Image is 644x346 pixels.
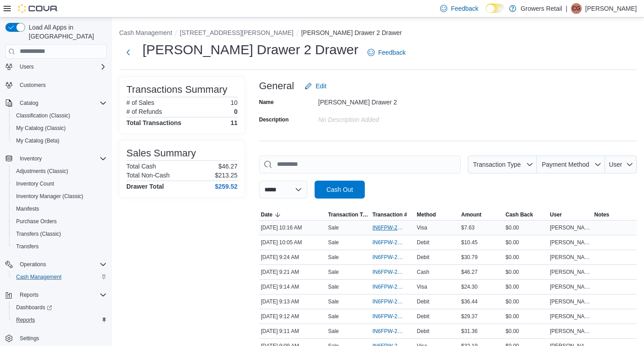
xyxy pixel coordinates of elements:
[372,239,404,246] span: IN6FPW-2031577
[372,267,413,277] button: IN6FPW-2031545
[13,302,56,313] a: Dashboards
[143,41,359,59] h1: [PERSON_NAME] Drawer 2 Drawer
[215,172,238,179] p: $213.25
[9,177,110,190] button: Inventory Count
[16,316,35,324] span: Reports
[504,209,548,220] button: Cash Back
[2,258,110,271] button: Operations
[13,191,107,202] span: Inventory Manager (Classic)
[16,80,49,91] a: Customers
[16,168,68,175] span: Adjustments (Classic)
[417,268,429,276] span: Cash
[372,237,413,248] button: IN6FPW-2031577
[126,172,170,179] h6: Total Non-Cash
[9,190,110,203] button: Inventory Manager (Classic)
[16,153,45,164] button: Inventory
[372,252,413,263] button: IN6FPW-2031548
[371,209,415,220] button: Transaction #
[504,281,548,292] div: $0.00
[16,273,61,281] span: Cash Management
[9,271,110,283] button: Cash Management
[13,166,72,177] a: Adjustments (Classic)
[417,239,429,246] span: Debit
[328,298,339,305] p: Sale
[9,301,110,314] a: Dashboards
[25,23,107,41] span: Load All Apps in [GEOGRAPHIC_DATA]
[550,239,591,246] span: [PERSON_NAME]
[550,211,562,218] span: User
[16,98,107,108] span: Catalog
[550,313,591,320] span: [PERSON_NAME]
[180,29,294,36] button: [STREET_ADDRESS][PERSON_NAME]
[326,209,371,220] button: Transaction Type
[16,290,107,300] span: Reports
[364,43,409,61] a: Feedback
[126,119,182,126] h4: Total Transactions
[16,230,61,238] span: Transfers (Classic)
[20,335,39,342] span: Settings
[20,63,34,70] span: Users
[461,224,475,231] span: $7.63
[261,211,272,218] span: Date
[126,84,227,95] h3: Transactions Summary
[259,116,289,123] label: Description
[372,281,413,292] button: IN6FPW-2031534
[119,28,637,39] nav: An example of EuiBreadcrumbs
[20,291,39,298] span: Reports
[126,108,162,115] h6: # of Refunds
[372,268,404,276] span: IN6FPW-2031545
[259,99,274,106] label: Name
[572,3,580,14] span: CG
[372,298,404,305] span: IN6FPW-2031530
[417,224,427,231] span: Visa
[459,209,504,220] button: Amount
[215,183,238,190] h4: $259.52
[16,333,43,344] a: Settings
[372,328,404,335] span: IN6FPW-2031526
[372,224,404,231] span: IN6FPW-2031585
[372,283,404,290] span: IN6FPW-2031534
[537,156,605,173] button: Payment Method
[218,163,238,170] p: $46.27
[13,241,42,252] a: Transfers
[372,311,413,322] button: IN6FPW-2031528
[315,181,365,199] button: Cash Out
[417,254,429,261] span: Debit
[585,3,637,14] p: [PERSON_NAME]
[16,259,50,270] button: Operations
[13,315,39,325] a: Reports
[16,98,42,108] button: Catalog
[126,183,164,190] h4: Drawer Total
[16,243,39,250] span: Transfers
[2,78,110,91] button: Customers
[13,123,107,134] span: My Catalog (Classic)
[16,112,70,119] span: Classification (Classic)
[230,99,238,106] p: 10
[417,313,429,320] span: Debit
[259,209,326,220] button: Date
[13,135,63,146] a: My Catalog (Beta)
[13,272,107,282] span: Cash Management
[417,298,429,305] span: Debit
[372,326,413,337] button: IN6FPW-2031526
[20,261,46,268] span: Operations
[504,222,548,233] div: $0.00
[550,224,591,231] span: [PERSON_NAME]
[126,99,154,106] h6: # of Sales
[328,254,339,261] p: Sale
[378,48,406,57] span: Feedback
[119,29,172,36] button: Cash Management
[461,268,478,276] span: $46.27
[542,161,589,168] span: Payment Method
[259,281,326,292] div: [DATE] 9:14 AM
[259,326,326,337] div: [DATE] 9:11 AM
[301,29,402,36] button: [PERSON_NAME] Drawer 2 Drawer
[16,304,52,311] span: Dashboards
[259,296,326,307] div: [DATE] 9:13 AM
[550,328,591,335] span: [PERSON_NAME]
[2,97,110,109] button: Catalog
[259,237,326,248] div: [DATE] 10:05 AM
[16,61,37,72] button: Users
[13,216,61,227] a: Purchase Orders
[550,268,591,276] span: [PERSON_NAME]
